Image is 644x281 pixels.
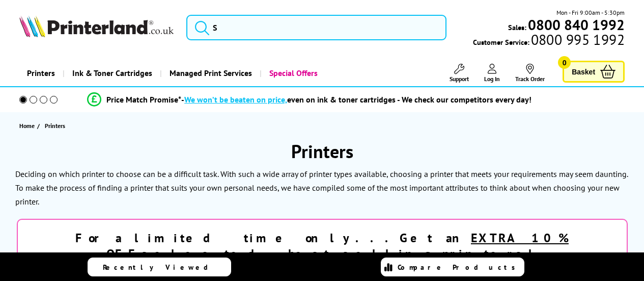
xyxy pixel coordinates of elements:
[528,15,625,34] b: 0800 840 1992
[10,139,634,163] h1: Printers
[19,60,63,86] a: Printers
[450,75,469,83] span: Support
[45,122,65,130] span: Printers
[515,64,545,83] a: Track Order
[160,60,260,86] a: Managed Print Services
[398,263,521,272] span: Compare Products
[63,60,160,86] a: Ink & Toner Cartridges
[19,15,174,37] img: Printerland Logo
[450,64,469,83] a: Support
[508,22,526,32] span: Sales:
[529,35,625,44] span: 0800 995 1992
[15,169,628,179] p: Deciding on which printer to choose can be a difficult task. With such a wide array of printer ty...
[106,94,181,105] span: Price Match Promise*
[556,8,625,17] span: Mon - Fri 9:00am - 5:30pm
[484,75,500,83] span: Log In
[19,120,37,131] a: Home
[563,61,625,83] a: Basket 0
[72,60,152,86] span: Ink & Toner Cartridges
[260,60,325,86] a: Special Offers
[473,35,625,47] span: Customer Service:
[15,183,620,207] p: To make the process of finding a printer that suits your own personal needs, we have compiled som...
[558,56,571,69] span: 0
[526,20,625,30] a: 0800 840 1992
[184,94,287,105] span: We won’t be beaten on price,
[103,263,218,272] span: Recently Viewed
[88,258,231,276] a: Recently Viewed
[181,94,531,105] div: - even on ink & toner cartridges - We check our competitors every day!
[106,230,569,262] u: EXTRA 10% OFF
[381,258,524,276] a: Compare Products
[186,15,446,40] input: S
[75,230,569,262] strong: For a limited time only...Get an selected best selling printers!
[572,65,595,79] span: Basket
[19,15,174,39] a: Printerland Logo
[5,91,613,109] li: modal_Promise
[484,64,500,83] a: Log In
